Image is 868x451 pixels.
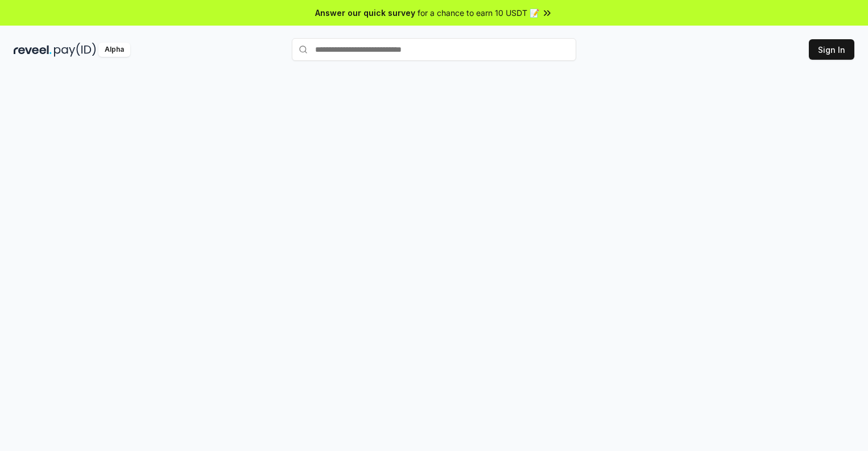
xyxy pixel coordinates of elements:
[418,7,539,19] span: for a chance to earn 10 USDT 📝
[315,7,415,19] span: Answer our quick survey
[54,43,96,57] img: pay_id
[809,39,854,60] button: Sign In
[14,43,52,57] img: reveel_dark
[98,43,130,57] div: Alpha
